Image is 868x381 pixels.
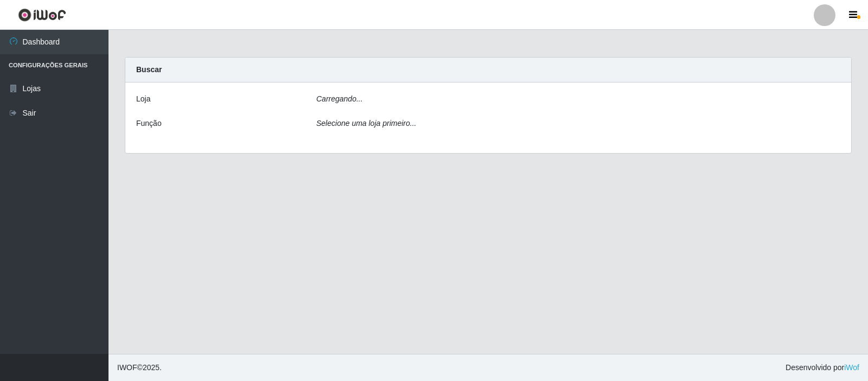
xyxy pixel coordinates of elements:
[136,93,150,105] label: Loja
[786,362,859,373] span: Desenvolvido por
[316,119,416,128] i: Selecione uma loja primeiro...
[316,94,363,103] i: Carregando...
[136,118,162,129] label: Função
[117,363,137,372] span: IWOF
[136,65,162,74] strong: Buscar
[18,8,66,22] img: CoreUI Logo
[117,362,162,373] span: © 2025 .
[844,363,859,372] a: iWof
